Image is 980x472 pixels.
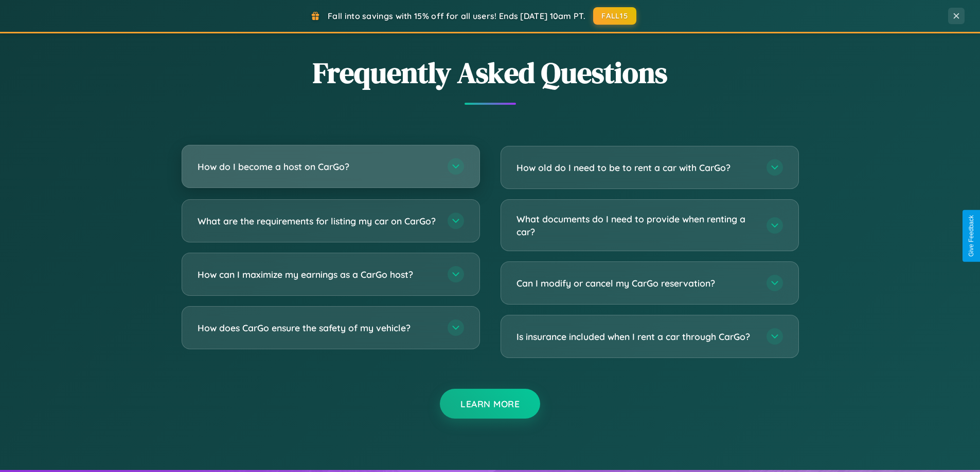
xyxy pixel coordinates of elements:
[182,53,799,92] h2: Frequently Asked Questions
[198,268,437,281] h3: How can I maximize my earnings as a CarGo host?
[516,330,756,343] h3: Is insurance included when I rent a car through CarGo?
[440,389,540,419] button: Learn More
[593,7,636,25] button: FALL15
[968,215,975,257] div: Give Feedback
[328,11,585,21] span: Fall into savings with 15% off for all users! Ends [DATE] 10am PT.
[198,322,437,334] h3: How does CarGo ensure the safety of my vehicle?
[516,213,756,238] h3: What documents do I need to provide when renting a car?
[516,277,756,290] h3: Can I modify or cancel my CarGo reservation?
[198,215,437,228] h3: What are the requirements for listing my car on CarGo?
[516,161,756,174] h3: How old do I need to be to rent a car with CarGo?
[198,160,437,173] h3: How do I become a host on CarGo?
